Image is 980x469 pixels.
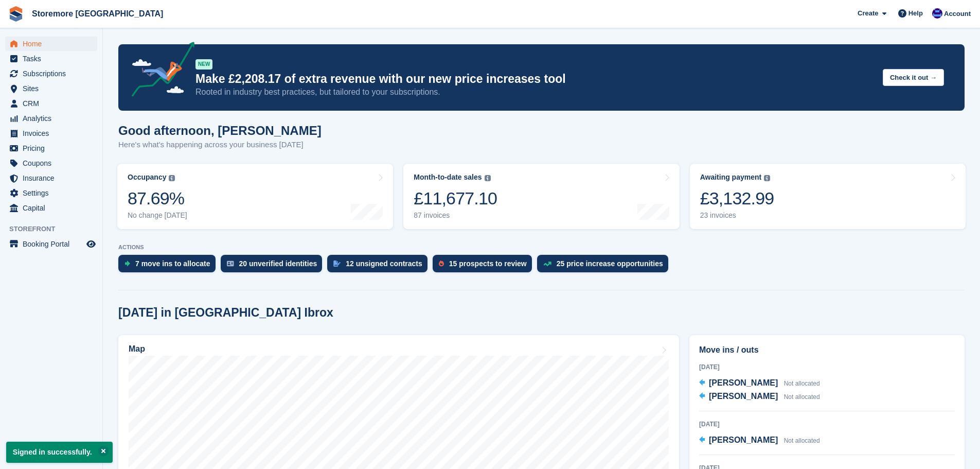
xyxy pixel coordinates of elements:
[709,436,778,444] span: [PERSON_NAME]
[23,186,84,200] span: Settings
[23,126,84,141] span: Invoices
[784,437,820,444] span: Not allocated
[85,238,97,250] a: Preview store
[23,171,84,185] span: Insurance
[28,5,167,22] a: Storemore [GEOGRAPHIC_DATA]
[23,51,84,66] span: Tasks
[699,344,955,356] h2: Move ins / outs
[764,175,770,181] img: icon-info-grey-7440780725fd019a000dd9b08b2336e03edf1995a4989e88bcd33f0948082b44.svg
[699,434,820,447] a: [PERSON_NAME] Not allocated
[5,111,97,126] a: menu
[169,175,175,181] img: icon-info-grey-7440780725fd019a000dd9b08b2336e03edf1995a4989e88bcd33f0948082b44.svg
[128,211,187,220] div: No change [DATE]
[128,173,166,182] div: Occupancy
[5,141,97,155] a: menu
[5,96,97,111] a: menu
[414,173,482,182] div: Month-to-date sales
[23,37,84,51] span: Home
[699,420,955,429] div: [DATE]
[543,262,551,266] img: price_increase_opportunities-93ffe204e8149a01c8c9dc8f82e8f89637d9d84a8eef4429ea346261dce0b2c0.svg
[944,9,971,19] span: Account
[5,66,97,81] a: menu
[118,139,322,151] p: Here's what's happening across your business [DATE]
[932,8,942,19] img: Angela
[195,86,875,98] p: Rooted in industry best practices, but tailored to your subscriptions.
[5,237,97,251] a: menu
[699,390,820,404] a: [PERSON_NAME] Not allocated
[129,344,145,354] h2: Map
[23,141,84,155] span: Pricing
[118,306,333,320] h2: [DATE] in [GEOGRAPHIC_DATA] Ibrox
[128,188,187,209] div: 87.69%
[23,96,84,111] span: CRM
[23,237,84,251] span: Booking Portal
[5,201,97,215] a: menu
[709,392,778,401] span: [PERSON_NAME]
[709,378,778,387] span: [PERSON_NAME]
[118,255,221,277] a: 7 move ins to allocate
[784,380,820,387] span: Not allocated
[5,156,97,170] a: menu
[699,362,955,372] div: [DATE]
[23,66,84,81] span: Subscriptions
[195,59,212,70] div: NEW
[690,164,966,229] a: Awaiting payment £3,132.99 23 invoices
[784,393,820,401] span: Not allocated
[449,259,527,268] div: 15 prospects to review
[5,51,97,66] a: menu
[23,111,84,126] span: Analytics
[5,186,97,200] a: menu
[124,260,130,267] img: move_ins_to_allocate_icon-fdf77a2bb77ea45bf5b3d319d69a93e2d87916cf1d5bf7949dd705db3b84f3ca.svg
[346,259,422,268] div: 12 unsigned contracts
[5,126,97,141] a: menu
[9,224,102,234] span: Storefront
[8,6,24,22] img: stora-icon-8386f47178a22dfd0bd8f6a31ec36ba5ce8667c1dd55bd0f319d3a0aa187defe.svg
[327,255,433,277] a: 12 unsigned contracts
[908,8,923,19] span: Help
[135,259,210,268] div: 7 move ins to allocate
[118,124,322,137] h1: Good afternoon, [PERSON_NAME]
[221,255,328,277] a: 20 unverified identities
[123,42,195,100] img: price-adjustments-announcement-icon-8257ccfd72463d97f412b2fc003d46551f7dbcb40ab6d574587a9cd5c0d94...
[858,8,878,19] span: Create
[537,255,673,277] a: 25 price increase opportunities
[117,164,393,229] a: Occupancy 87.69% No change [DATE]
[414,211,497,220] div: 87 invoices
[195,72,875,86] p: Make £2,208.17 of extra revenue with our new price increases tool
[485,175,491,181] img: icon-info-grey-7440780725fd019a000dd9b08b2336e03edf1995a4989e88bcd33f0948082b44.svg
[403,164,679,229] a: Month-to-date sales £11,677.10 87 invoices
[5,81,97,96] a: menu
[333,260,341,267] img: contract_signature_icon-13c848040528278c33f63329250d36e43548de30e8caae1d1a13099fd9432cc5.svg
[433,255,537,277] a: 15 prospects to review
[5,171,97,185] a: menu
[6,442,113,463] p: Signed in successfully.
[23,156,84,170] span: Coupons
[239,259,317,268] div: 20 unverified identities
[557,259,663,268] div: 25 price increase opportunities
[699,377,820,390] a: [PERSON_NAME] Not allocated
[883,69,944,86] button: Check it out →
[700,211,774,220] div: 23 invoices
[23,81,84,96] span: Sites
[118,244,965,251] p: ACTIONS
[5,37,97,51] a: menu
[414,188,497,209] div: £11,677.10
[439,260,444,267] img: prospect-51fa495bee0391a8d652442698ab0144808aea92771e9ea1ae160a38d050c398.svg
[23,201,84,215] span: Capital
[700,188,774,209] div: £3,132.99
[700,173,762,182] div: Awaiting payment
[227,260,234,267] img: verify_identity-adf6edd0f0f0b5bbfe63781bf79b02c33cf7c696d77639b501bdc392416b5a36.svg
